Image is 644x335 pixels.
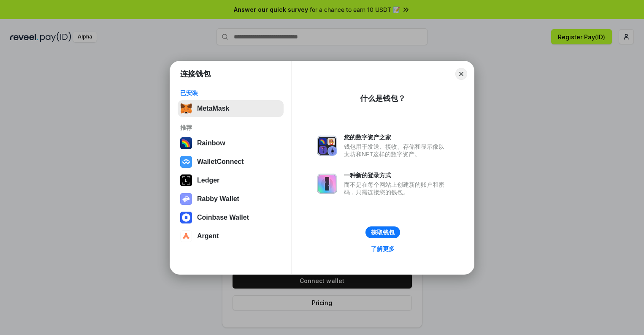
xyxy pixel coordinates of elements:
img: svg+xml,%3Csvg%20xmlns%3D%22http%3A%2F%2Fwww.w3.org%2F2000%2Fsvg%22%20fill%3D%22none%22%20viewBox... [317,136,337,156]
img: svg+xml,%3Csvg%20fill%3D%22none%22%20height%3D%2233%22%20viewBox%3D%220%200%2035%2033%22%20width%... [180,103,192,114]
div: 已安装 [180,89,281,97]
img: svg+xml,%3Csvg%20xmlns%3D%22http%3A%2F%2Fwww.w3.org%2F2000%2Fsvg%22%20width%3D%2228%22%20height%3... [180,174,192,186]
div: Rabby Wallet [197,195,239,203]
div: WalletConnect [197,158,244,166]
div: 获取钱包 [371,229,395,236]
button: Ledger [178,172,284,189]
img: svg+xml,%3Csvg%20width%3D%2228%22%20height%3D%2228%22%20viewBox%3D%220%200%2028%2028%22%20fill%3D... [180,212,192,223]
img: svg+xml,%3Csvg%20width%3D%2228%22%20height%3D%2228%22%20viewBox%3D%220%200%2028%2028%22%20fill%3D... [180,230,192,242]
img: svg+xml,%3Csvg%20xmlns%3D%22http%3A%2F%2Fwww.w3.org%2F2000%2Fsvg%22%20fill%3D%22none%22%20viewBox... [180,193,192,205]
button: Rainbow [178,135,284,152]
div: 什么是钱包？ [360,93,406,103]
img: svg+xml,%3Csvg%20width%3D%22120%22%20height%3D%22120%22%20viewBox%3D%220%200%20120%20120%22%20fil... [180,137,192,149]
div: MetaMask [197,105,229,112]
button: 获取钱包 [365,226,400,238]
button: MetaMask [178,100,284,117]
button: Close [455,68,467,80]
div: Ledger [197,177,219,184]
div: 钱包用于发送、接收、存储和显示像以太坊和NFT这样的数字资产。 [344,143,449,158]
button: Argent [178,228,284,245]
div: 了解更多 [371,245,395,253]
div: Argent [197,232,219,240]
div: 您的数字资产之家 [344,133,449,141]
div: 一种新的登录方式 [344,172,449,179]
button: WalletConnect [178,153,284,170]
button: Rabby Wallet [178,191,284,207]
h1: 连接钱包 [180,69,211,79]
div: Rainbow [197,139,225,147]
img: svg+xml,%3Csvg%20width%3D%2228%22%20height%3D%2228%22%20viewBox%3D%220%200%2028%2028%22%20fill%3D... [180,156,192,168]
a: 了解更多 [366,243,400,254]
div: 而不是在每个网站上创建新的账户和密码，只需连接您的钱包。 [344,181,449,196]
div: Coinbase Wallet [197,214,249,221]
div: 推荐 [180,124,281,131]
button: Coinbase Wallet [178,209,284,226]
img: svg+xml,%3Csvg%20xmlns%3D%22http%3A%2F%2Fwww.w3.org%2F2000%2Fsvg%22%20fill%3D%22none%22%20viewBox... [317,174,337,194]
